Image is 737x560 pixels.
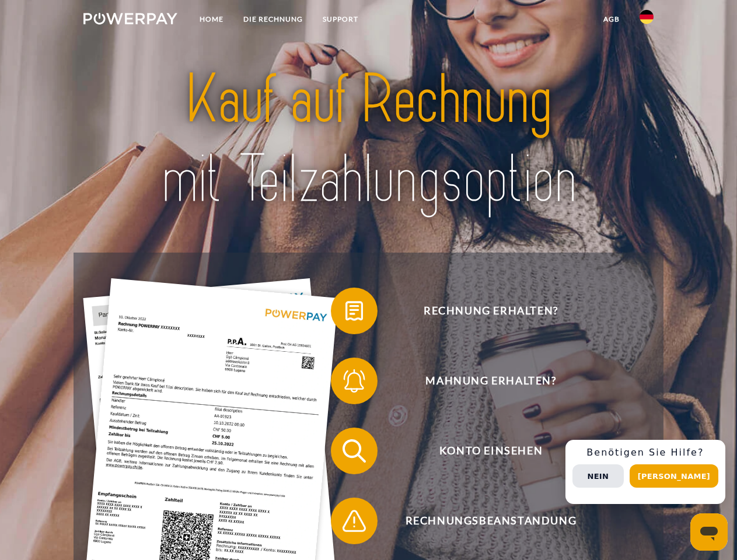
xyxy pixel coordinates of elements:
button: Nein [572,464,624,488]
span: Konto einsehen [348,428,634,474]
a: DIE RECHNUNG [233,9,313,30]
button: Mahnung erhalten? [331,358,634,404]
iframe: Schaltfläche zum Öffnen des Messaging-Fensters [690,513,728,551]
img: title-powerpay_de.svg [111,56,626,223]
img: qb_bell.svg [340,366,369,395]
img: qb_warning.svg [340,506,369,535]
span: Mahnung erhalten? [348,358,634,404]
span: Rechnung erhalten? [348,288,634,334]
button: Rechnungsbeanstandung [331,498,634,544]
img: qb_bill.svg [340,296,369,325]
img: qb_search.svg [340,436,369,466]
img: de [640,10,654,24]
button: Konto einsehen [331,428,634,474]
a: agb [593,9,630,30]
span: Rechnungsbeanstandung [348,498,634,544]
button: Rechnung erhalten? [331,288,634,334]
a: SUPPORT [313,9,368,30]
h3: Benötigen Sie Hilfe? [572,447,718,459]
button: [PERSON_NAME] [630,464,718,488]
div: Schnellhilfe [565,440,725,504]
img: logo-powerpay-white.svg [83,13,177,24]
a: Home [190,9,233,30]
